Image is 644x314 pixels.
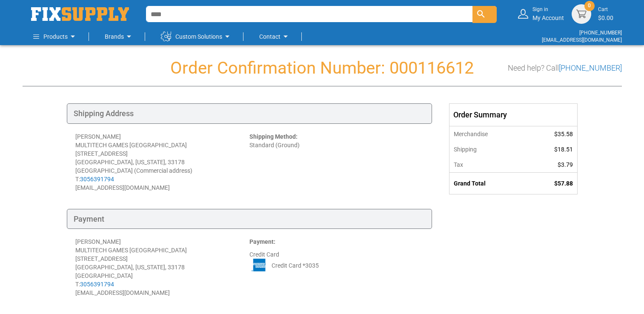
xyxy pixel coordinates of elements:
th: Shipping [449,142,527,157]
img: Fix Industrial Supply [31,7,129,21]
h1: Order Confirmation Number: 000116612 [23,59,622,77]
a: Brands [105,28,134,45]
a: [PHONE_NUMBER] [559,63,622,72]
h3: Need help? Call [508,64,622,72]
a: 3056391794 [80,281,114,288]
a: 3056391794 [80,176,114,183]
a: Contact [259,28,291,45]
a: store logo [31,7,129,21]
a: Custom Solutions [161,28,232,45]
strong: Payment: [249,238,275,245]
div: [PERSON_NAME] MULTITECH GAMES [GEOGRAPHIC_DATA] [STREET_ADDRESS] [GEOGRAPHIC_DATA], [US_STATE], 3... [75,237,249,297]
span: $57.88 [554,180,573,187]
a: [PHONE_NUMBER] [579,30,622,36]
strong: Grand Total [454,180,486,187]
small: Sign in [532,6,564,13]
strong: Shipping Method: [249,133,298,140]
span: $35.58 [554,131,573,137]
span: $18.51 [554,146,573,153]
div: Credit Card [249,237,424,297]
small: Cart [598,6,613,13]
div: Payment [67,209,432,229]
a: Products [33,28,78,45]
th: Tax [449,157,527,173]
div: [PERSON_NAME] MULTITECH GAMES [GEOGRAPHIC_DATA] [STREET_ADDRESS] [GEOGRAPHIC_DATA], [US_STATE], 3... [75,132,249,192]
div: Shipping Address [67,103,432,124]
span: $3.79 [558,161,573,168]
span: $0.00 [598,14,613,21]
th: Merchandise [449,126,527,142]
a: [EMAIL_ADDRESS][DOMAIN_NAME] [542,37,622,43]
span: Credit Card *3035 [272,261,319,270]
img: AE [249,259,269,271]
div: My Account [532,6,564,22]
div: Order Summary [449,104,577,126]
div: Standard (Ground) [249,132,424,192]
span: 0 [588,2,591,9]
